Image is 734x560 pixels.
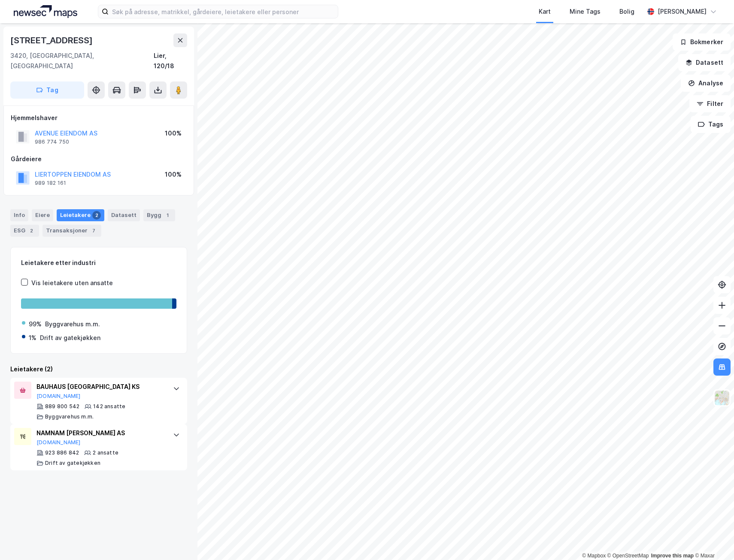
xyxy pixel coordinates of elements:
[35,180,66,187] div: 989 182 161
[582,553,606,559] a: Mapbox
[165,128,182,138] div: 100%
[539,6,551,17] div: Kart
[681,75,731,92] button: Analyse
[714,390,730,406] img: Z
[11,113,187,123] div: Hjemmelshaver
[11,154,187,164] div: Gårdeiere
[10,81,84,99] button: Tag
[36,382,164,392] div: BAUHAUS [GEOGRAPHIC_DATA] KS
[658,6,707,17] div: [PERSON_NAME]
[10,209,28,221] div: Info
[651,553,694,559] a: Improve this map
[45,403,79,410] div: 889 800 542
[673,33,731,51] button: Bokmerker
[691,519,734,560] iframe: Chat Widget
[32,209,53,221] div: Eiere
[165,169,182,180] div: 100%
[21,258,176,268] div: Leietakere etter industri
[10,33,94,47] div: [STREET_ADDRESS]
[108,209,140,221] div: Datasett
[40,333,100,343] div: Drift av gatekjøkken
[36,393,81,400] button: [DOMAIN_NAME]
[109,5,338,18] input: Søk på adresse, matrikkel, gårdeiere, leietakere eller personer
[31,278,113,288] div: Vis leietakere uten ansatte
[93,449,118,456] div: 2 ansatte
[607,553,649,559] a: OpenStreetMap
[45,460,100,467] div: Drift av gatekjøkken
[163,211,172,220] div: 1
[10,364,187,374] div: Leietakere (2)
[45,413,94,420] div: Byggvarehus m.m.
[689,95,731,112] button: Filter
[35,138,69,145] div: 986 774 750
[45,449,79,456] div: 923 886 842
[570,6,601,17] div: Mine Tags
[36,428,164,438] div: NAMNAM [PERSON_NAME] AS
[45,319,100,329] div: Byggvarehus m.m.
[42,225,101,237] div: Transaksjoner
[154,51,187,71] div: Lier, 120/18
[92,211,101,220] div: 2
[29,333,36,343] div: 1%
[14,5,77,18] img: logo.a4113a55bc3d86da70a041830d287a7e.svg
[10,225,39,237] div: ESG
[10,51,154,71] div: 3420, [GEOGRAPHIC_DATA], [GEOGRAPHIC_DATA]
[29,319,42,329] div: 99%
[143,209,175,221] div: Bygg
[691,116,731,133] button: Tags
[93,403,125,410] div: 142 ansatte
[89,226,98,235] div: 7
[36,439,81,446] button: [DOMAIN_NAME]
[678,54,731,71] button: Datasett
[619,6,634,17] div: Bolig
[27,226,36,235] div: 2
[57,209,104,221] div: Leietakere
